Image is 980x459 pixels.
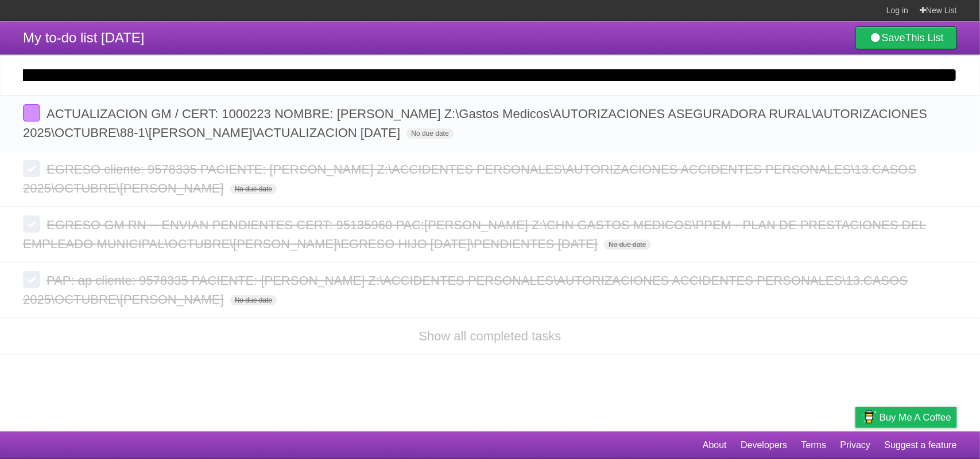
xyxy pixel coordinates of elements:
span: No due date [230,184,277,194]
span: No due date [604,240,650,250]
a: Privacy [840,434,870,456]
label: Done [23,104,40,121]
a: Buy me a coffee [855,407,957,428]
label: Done [23,271,40,288]
label: Done [23,160,40,177]
a: Developers [741,434,787,456]
span: No due date [230,295,277,305]
a: Terms [801,434,827,456]
a: Show all completed tasks [419,329,561,343]
span: EGRESO GM RN -- ENVIAN PENDIENTES CERT: 95135960 PAC:[PERSON_NAME] Z:\CHN GASTOS MEDICOS\PPEM - P... [23,218,927,251]
span: My to-do list [DATE] [23,30,145,45]
a: SaveThis List [855,26,957,49]
a: Suggest a feature [885,434,957,456]
img: Buy me a coffee [861,407,877,427]
span: PAP: ap cliente: 9578335 PACIENTE: [PERSON_NAME] Z:\ACCIDENTES PERSONALES\AUTORIZACIONES ACCIDENT... [23,273,908,307]
b: This List [905,32,944,44]
a: About [703,434,727,456]
span: ACTUALIZACION GM / CERT: 1000223 NOMBRE: [PERSON_NAME] Z:\Gastos Medicos\AUTORIZACIONES ASEGURADO... [23,107,927,140]
label: Done [23,215,40,233]
span: No due date [406,128,453,139]
span: Buy me a coffee [880,407,951,427]
span: EGRESO cliente: 9578335 PACIENTE: [PERSON_NAME] Z:\ACCIDENTES PERSONALES\AUTORIZACIONES ACCIDENTE... [23,162,916,195]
